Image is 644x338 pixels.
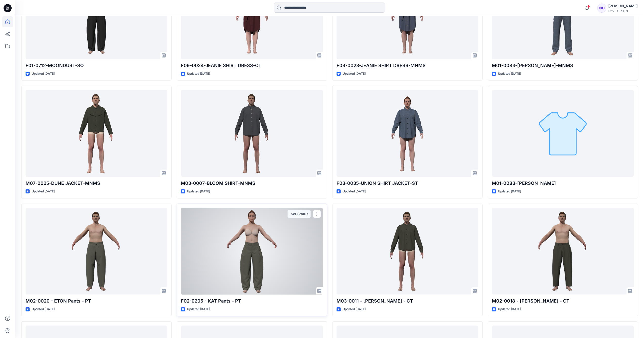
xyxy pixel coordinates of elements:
p: F09-0023-JEANIE SHIRT DRESS-MNMS [337,62,478,69]
p: M02-0020 - ETON Pants - PT [26,297,167,305]
div: Evo LAB SGN [608,9,638,13]
a: M02-0018 - DAVE Pants - CT [492,208,634,295]
p: M03-0007-BLOOM SHIRT-MNMS [181,180,323,187]
p: Updated [DATE] [498,71,521,76]
a: F03-0035-UNION SHIRT JACKET-ST [337,90,478,177]
a: M01-0083-LOOM CARPENTER [492,90,634,177]
p: M01-0083-[PERSON_NAME]-MNMS [492,62,634,69]
a: M03-0007-BLOOM SHIRT-MNMS [181,90,323,177]
a: M03-0011 - PEDRO Overshirt - CT [337,208,478,295]
p: Updated [DATE] [187,71,210,76]
p: M02-0018 - [PERSON_NAME] - CT [492,297,634,305]
p: M01-0083-[PERSON_NAME] [492,180,634,187]
div: NH [597,4,606,13]
p: Updated [DATE] [187,307,210,312]
p: Updated [DATE] [32,189,55,194]
p: Updated [DATE] [343,307,366,312]
p: M03-0011 - [PERSON_NAME] - CT [337,297,478,305]
p: Updated [DATE] [498,189,521,194]
a: M02-0020 - ETON Pants - PT [26,208,167,295]
a: F02-0205 - KAT Pants - PT [181,208,323,295]
p: Updated [DATE] [498,307,521,312]
p: F02-0205 - KAT Pants - PT [181,297,323,305]
div: [PERSON_NAME] [608,3,638,9]
a: M07-0025-DUNE JACKET-MNMS [26,90,167,177]
p: F03-0035-UNION SHIRT JACKET-ST [337,180,478,187]
p: F09-0024-JEANIE SHIRT DRESS-CT [181,62,323,69]
p: M07-0025-DUNE JACKET-MNMS [26,180,167,187]
p: Updated [DATE] [187,189,210,194]
p: Updated [DATE] [32,71,55,76]
p: Updated [DATE] [343,189,366,194]
p: Updated [DATE] [32,307,55,312]
p: F01-0712-MOONDUST-SO [26,62,167,69]
p: Updated [DATE] [343,71,366,76]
